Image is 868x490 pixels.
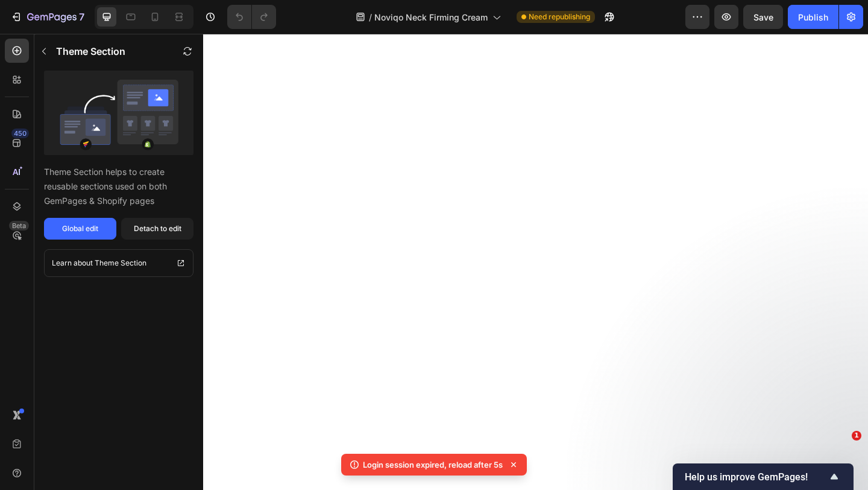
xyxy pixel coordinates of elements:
button: Detach to edit [121,218,193,240]
p: Learn about [52,257,93,269]
span: Help us improve GemPages! [685,471,827,483]
span: Save [753,12,773,22]
p: Theme Section helps to create reusable sections used on both GemPages & Shopify pages [44,165,193,208]
div: Detach to edit [134,223,181,234]
iframe: Design area [203,34,868,490]
div: Global edit [62,223,98,234]
div: Undo/Redo [227,5,276,29]
p: 7 [79,10,84,24]
span: / [369,11,372,24]
div: Beta [9,221,29,231]
span: Need republishing [529,11,590,22]
button: Global edit [44,218,116,240]
button: Publish [788,5,838,29]
span: 1 [852,431,861,441]
p: Login session expired, reload after 5s [363,459,503,471]
a: Learn about Theme Section [44,249,193,277]
span: Noviqo Neck Firming Cream [374,11,488,24]
iframe: Intercom live chat [827,449,856,478]
button: 7 [5,5,90,29]
div: Publish [798,11,828,24]
div: 450 [11,129,29,138]
p: Theme Section [56,44,125,59]
button: Save [743,5,783,29]
button: Show survey - Help us improve GemPages! [685,469,841,484]
p: Theme Section [95,257,146,269]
